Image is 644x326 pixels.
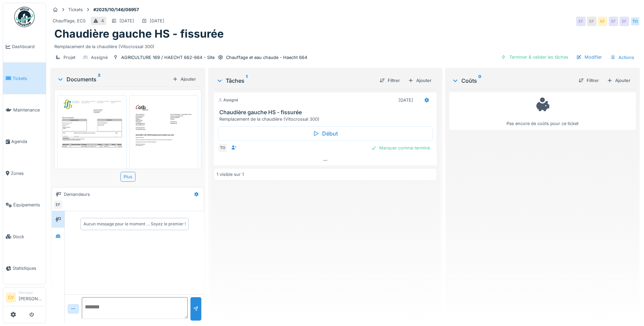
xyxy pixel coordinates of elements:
a: Stock [3,221,46,252]
div: Aucun message pour le moment … Soyez le premier ! [84,221,186,227]
div: Documents [57,75,170,83]
sup: 1 [246,77,247,85]
sup: 2 [98,75,100,83]
div: Filtrer [377,76,403,85]
h3: Chaudière gauche HS - fissurée [219,109,434,116]
div: Modifier [574,53,605,62]
div: Remplacement de la chaudière (Vitocrossal 300) [54,41,636,50]
span: Tickets [13,75,43,82]
span: Agenda [11,138,43,145]
div: EF [587,17,596,26]
a: Agenda [3,126,46,157]
div: TO [630,17,640,26]
div: Assigné [218,97,238,103]
span: Équipements [13,202,43,208]
div: Manager [19,290,43,295]
sup: 0 [478,77,481,85]
strong: #2025/10/146/06957 [91,6,142,13]
div: Chauffage et eau chaude - Haecht 664 [226,54,307,61]
div: Assigné [91,54,108,61]
h1: Chaudière gauche HS - fissurée [54,27,224,40]
a: Zones [3,158,46,189]
span: Maintenance [13,107,43,113]
a: CV Manager[PERSON_NAME] [6,290,43,306]
div: EF [576,17,586,26]
div: Plus [121,172,135,182]
img: Badge_color-CXgf-gQk.svg [14,7,35,27]
div: Tickets [68,6,83,13]
span: Dashboard [12,43,43,50]
div: Coûts [452,77,573,85]
div: Marquer comme terminé [368,143,433,152]
div: [DATE] [150,18,164,24]
div: EF [53,200,63,209]
img: 969zpnd6vfjsnkqgwbk65opbuuis [59,97,125,190]
div: [DATE] [119,18,134,24]
div: TO [218,143,227,153]
div: Remplacement de la chaudière (Vitocrossal 300) [219,116,434,122]
a: Maintenance [3,94,46,126]
div: Chauffage, ECS [53,18,86,24]
div: Tâches [216,77,374,85]
a: Dashboard [3,31,46,62]
div: EF [598,17,607,26]
div: Ajouter [405,76,434,85]
div: 4 [101,18,104,24]
div: Actions [607,53,637,62]
div: 1 visible sur 1 [217,171,244,178]
span: Stock [13,233,43,240]
li: [PERSON_NAME] [19,290,43,305]
div: Début [218,126,433,141]
span: Zones [11,170,43,177]
div: EF [609,17,618,26]
div: [DATE] [399,97,413,103]
div: Demandeurs [64,191,90,198]
div: AGRICULTURE 169 / HAECHT 662-664 - Site [121,54,215,61]
div: Ajouter [170,75,199,84]
div: Pas encore de coûts pour ce ticket [454,95,631,127]
li: CV [6,292,16,303]
a: Tickets [3,62,46,94]
a: Équipements [3,189,46,221]
div: EF [620,17,629,26]
img: j8cibypqcamrxhgjeeh1fl7p6lds [131,97,197,190]
div: Terminer & valider les tâches [498,53,571,62]
span: Statistiques [13,265,43,271]
a: Statistiques [3,252,46,284]
div: Ajouter [604,76,633,85]
div: Projet [63,54,75,61]
div: Filtrer [576,76,602,85]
